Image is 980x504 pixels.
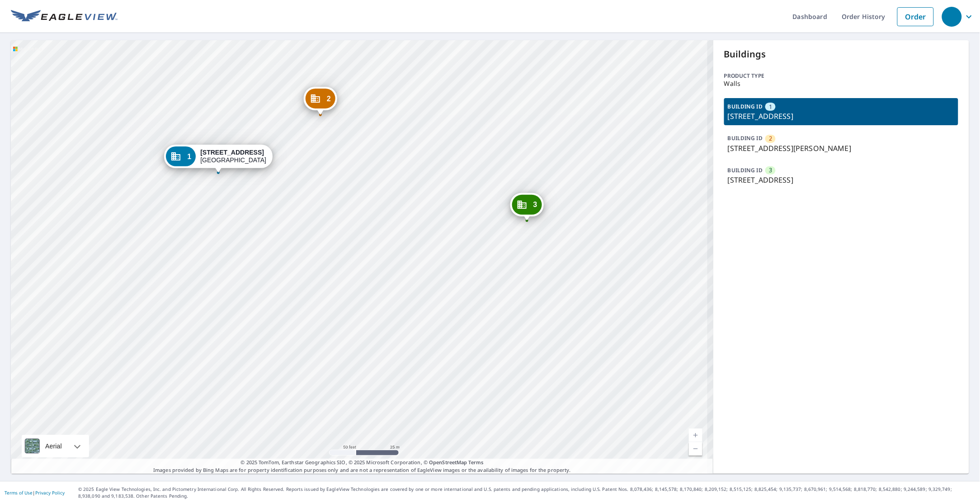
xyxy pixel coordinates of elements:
[200,149,264,156] strong: [STREET_ADDRESS]
[769,166,772,174] span: 3
[42,435,65,457] div: Aerial
[724,80,958,87] p: Walls
[11,10,118,24] img: EV Logo
[728,174,955,185] p: [STREET_ADDRESS]
[728,111,955,122] p: [STREET_ADDRESS]
[187,153,191,160] span: 1
[728,166,763,174] p: BUILDING ID
[5,490,65,495] p: |
[510,193,544,221] div: Dropped pin, building 3, Commercial property, 6905 Suwannee River Dr Tampa, FL 33617
[769,134,772,143] span: 2
[304,87,337,115] div: Dropped pin, building 2, Commercial property, 6916 Saint Johns River Dr Tampa, FL 33617
[728,134,763,142] p: BUILDING ID
[897,7,934,26] a: Order
[469,459,484,466] a: Terms
[241,459,484,466] span: © 2025 TomTom, Earthstar Geographics SIO, © 2025 Microsoft Corporation, ©
[689,429,702,442] a: Current Level 19, Zoom In
[164,145,273,173] div: Dropped pin, building 1, Commercial property, 6912 River Run Dr Tampa, FL 33617
[35,490,65,496] a: Privacy Policy
[728,103,763,110] p: BUILDING ID
[78,486,975,499] p: © 2025 Eagle View Technologies, Inc. and Pictometry International Corp. All Rights Reserved. Repo...
[429,459,467,466] a: OpenStreetMap
[22,435,89,457] div: Aerial
[689,442,702,456] a: Current Level 19, Zoom Out
[327,95,331,102] span: 2
[769,103,772,111] span: 1
[200,149,266,164] div: [GEOGRAPHIC_DATA]
[11,459,713,474] p: Images provided by Bing Maps are for property identification purposes only and are not a represen...
[533,201,537,208] span: 3
[724,72,958,80] p: Product type
[5,490,33,496] a: Terms of Use
[724,47,958,61] p: Buildings
[728,143,955,154] p: [STREET_ADDRESS][PERSON_NAME]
